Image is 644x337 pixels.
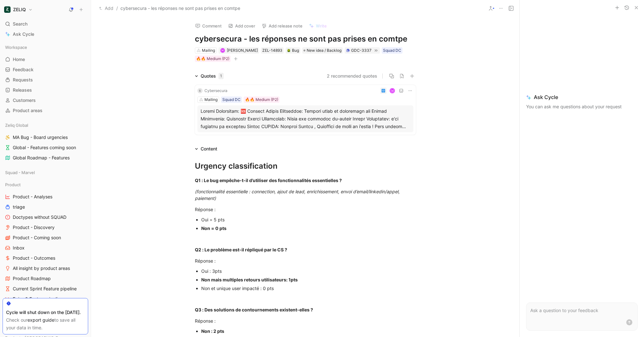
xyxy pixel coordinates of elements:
a: Epics & Feature pipeline [3,294,88,304]
a: Current Sprint Feature pipeline [3,284,88,294]
span: Epics & Feature pipeline [13,296,63,302]
div: Réponse : [195,206,416,213]
a: Product - Coming soon [3,233,88,242]
a: Doctypes without SQUAD [3,212,88,222]
button: ZELIQZELIQ [3,5,34,14]
span: triage [13,204,25,210]
div: Oui : 3pts [201,268,416,274]
div: 🔥🔥 Medium (P2) [196,56,229,62]
a: export guide [27,317,54,323]
button: Add release note [259,21,305,30]
a: Customers [3,96,88,105]
div: Bug [287,47,299,54]
div: Cybersecura [204,88,227,94]
div: Cycle will shut down on the [DATE]. [6,309,85,316]
div: Non et unique user impacté : 0 pts [201,285,416,292]
div: Réponse : [195,318,416,324]
p: You can ask me questions about your request [526,103,638,111]
a: All insight by product areas [3,264,88,273]
img: 🪲 [287,49,291,52]
span: Product - Coming soon [13,234,61,241]
span: All insight by product areas [13,265,70,272]
span: Global Roadmap - Features [13,155,70,161]
strong: Q3 : Des solutions de contournements existent-elles ? [195,307,313,312]
div: Mailing [202,47,215,54]
strong: Non mais multiples retours utilisateurs: 1pts [201,277,298,282]
div: Urgency classification [195,160,416,172]
div: Squad - Marvel [3,168,88,177]
strong: Non = 0 pts [201,226,226,231]
div: 🪲Bug [286,47,300,54]
span: Ask Cycle [526,93,638,101]
span: Customers [13,97,36,103]
span: [PERSON_NAME] [227,48,258,53]
div: Content [201,145,217,153]
div: Squad - Marvel [3,168,88,179]
span: Global - Features coming soon [13,144,76,151]
div: Oui = 5 pts [201,216,416,223]
div: S [197,88,203,93]
span: MA Bug - Board urgencies [13,134,68,141]
a: Product - Discovery [3,223,88,232]
span: Product - Analyses [13,194,52,200]
div: 🔥🔥 Medium (P2) [245,96,278,103]
div: Squad DC [222,96,241,103]
div: Content [192,145,220,153]
span: cybersecura - les réponses ne sont pas prises en comtpe [120,4,240,12]
span: Requests [13,77,33,83]
span: Search [13,20,27,28]
div: M [390,88,394,93]
button: Comment [192,21,225,30]
span: Product areas [13,107,42,114]
a: Global Roadmap - Features [3,153,88,163]
span: Current Sprint Feature pipeline [13,286,77,292]
a: Product areas [3,106,88,115]
div: Mailing [204,96,218,103]
a: Product - Analyses [3,192,88,202]
span: New idea / Backlog [307,47,341,54]
h1: ZELIQ [13,7,26,12]
div: ZEL-14893 [262,47,282,54]
strong: Q2 : Le problème est-il répliqué par le CS ? [195,247,287,252]
a: Global - Features coming soon [3,143,88,152]
button: 2 recommended quotes [327,72,377,80]
div: Zeliq Global [3,120,88,130]
div: Réponse : [195,257,416,264]
div: M [221,49,225,52]
div: 1 [218,73,224,79]
div: Loremi Dolorsitam: 🆘 Consect Adipis Elitseddoe: Tempori utlab et doloremagn ali Enimad Minimvenia... [201,107,410,130]
div: Zeliq GlobalMA Bug - Board urgenciesGlobal - Features coming soonGlobal Roadmap - Features [3,120,88,163]
a: triage [3,202,88,212]
div: New idea / Backlog [302,47,343,54]
div: Check our to save all your data in time. [6,316,85,332]
span: Squad - Marvel [5,169,35,176]
span: Home [13,56,25,63]
div: Workspace [3,42,88,52]
span: Releases [13,87,32,93]
a: Requests [3,75,88,85]
span: Zeliq Global [5,122,28,128]
span: Product - Discovery [13,224,55,231]
button: Write [306,21,330,30]
span: Feedback [13,66,34,73]
h1: cybersecura - les réponses ne sont pas prises en comtpe [195,34,416,44]
a: Product Roadmap [3,274,88,283]
span: Doctypes without SQUAD [13,214,66,220]
em: (fonctionnalité essentielle : connection, ajout de lead, enrichissement, envoi d’email/linkedin/a... [195,189,401,201]
div: Search [3,19,88,29]
div: GDC-3337 [351,47,372,54]
strong: Non : 2 pts [201,328,224,334]
strong: Q1 : Le bug empêche-t-il d’utiliser des fonctionnalités essentielles ? [195,178,342,183]
span: Product - Outcomes [13,255,55,261]
a: Inbox [3,243,88,253]
div: Squad DC [383,47,401,54]
a: Ask Cycle [3,29,88,39]
a: Feedback [3,65,88,74]
a: MA Bug - Board urgencies [3,133,88,142]
a: Product - Outcomes [3,253,88,263]
span: Product [5,181,21,188]
span: Inbox [13,245,25,251]
a: Home [3,55,88,64]
div: Quotes1 [192,72,226,80]
span: Write [316,23,327,29]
